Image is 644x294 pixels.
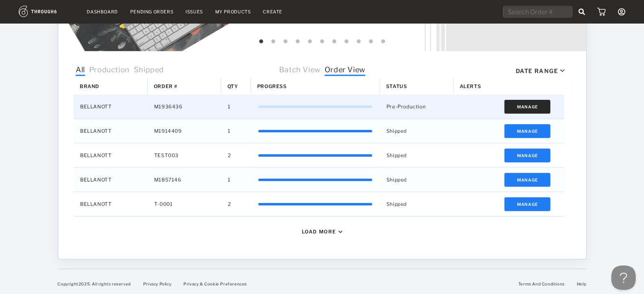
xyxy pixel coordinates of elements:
[74,143,564,168] div: Press SPACE to select this row.
[279,65,321,76] span: Batch View
[459,83,481,89] span: Alerts
[504,100,550,114] button: Manage
[386,83,407,89] span: Status
[87,9,118,15] a: Dashboard
[186,9,203,15] a: Issues
[74,192,564,216] div: Press SPACE to select this row.
[227,102,230,112] span: 1
[343,38,351,46] button: 8
[147,119,221,143] div: M1914409
[80,83,99,89] span: Brand
[269,38,277,46] button: 2
[147,95,221,119] div: M1936436
[318,38,326,46] button: 6
[227,150,231,161] span: 2
[257,38,265,46] button: 1
[302,229,336,235] div: Load More
[257,83,286,89] span: Progress
[380,143,453,167] div: Shipped
[330,38,338,46] button: 7
[89,65,129,76] span: Production
[227,199,231,210] span: 2
[338,231,342,233] img: icon_caret_down_black.69fb8af9.svg
[367,38,375,46] button: 10
[227,175,230,185] span: 1
[504,197,550,211] button: Manage
[74,119,564,143] div: Press SPACE to select this row.
[380,119,453,143] div: Shipped
[504,173,550,187] button: Manage
[147,168,221,192] div: M1857146
[518,281,565,286] a: Terms And Conditions
[74,95,148,119] div: BELLANOTT
[577,281,586,286] a: Help
[516,67,558,74] div: Date Range
[306,38,314,46] button: 5
[215,9,251,15] a: My Products
[355,38,363,46] button: 9
[19,6,75,17] img: logo.1c10ca64.svg
[504,124,550,138] button: Manage
[597,8,606,16] img: icon_cart.dab5cea1.svg
[227,126,230,136] span: 1
[380,168,453,192] div: Shipped
[294,38,302,46] button: 4
[282,38,290,46] button: 3
[133,65,164,76] span: Shipped
[504,149,550,162] button: Manage
[130,9,173,15] a: Pending Orders
[74,95,564,119] div: Press SPACE to select this row.
[153,83,177,89] span: Order #
[74,168,564,192] div: Press SPACE to select this row.
[560,69,565,72] img: icon_caret_down_black.69fb8af9.svg
[74,119,148,143] div: BELLANOTT
[611,266,636,290] iframe: Toggle Customer Support
[147,143,221,167] div: TEST003
[74,192,148,216] div: BELLANOTT
[227,83,238,89] span: Qty
[58,281,131,286] span: Copyright 2025 . All rights reserved
[143,281,171,286] a: Privacy Policy
[503,6,572,18] input: Search Order #
[76,65,85,76] span: All
[380,192,453,216] div: Shipped
[325,65,365,76] span: Order View
[147,192,221,216] div: T-0001
[379,38,387,46] button: 11
[74,168,148,192] div: BELLANOTT
[263,9,283,15] a: Create
[74,143,148,167] div: BELLANOTT
[183,281,247,286] a: Privacy & Cookie Preferences
[380,95,453,119] div: Pre-Production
